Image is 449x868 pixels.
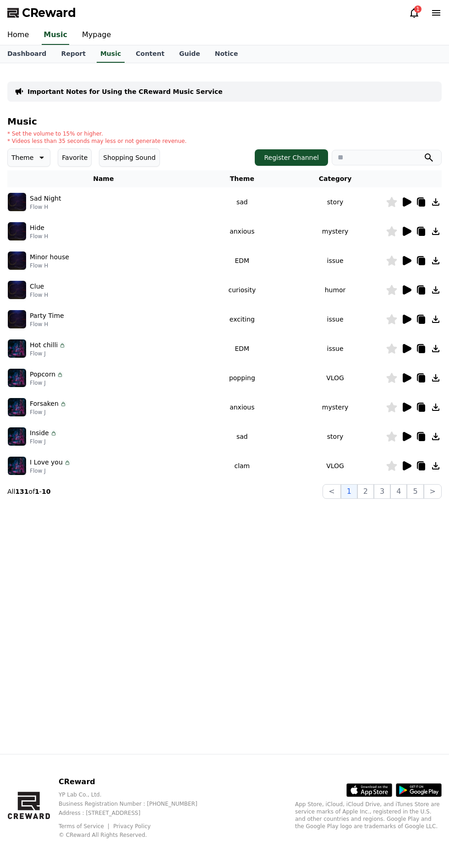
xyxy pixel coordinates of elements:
p: Flow H [30,203,61,211]
a: Privacy Policy [113,823,151,830]
button: 5 [407,484,423,499]
button: Register Channel [255,149,328,166]
button: 1 [341,484,357,499]
a: Mypage [75,26,118,45]
strong: 10 [42,488,50,495]
p: Hide [30,223,44,233]
button: < [323,484,340,499]
td: EDM [200,334,285,363]
p: Flow H [30,262,69,269]
p: Flow J [30,467,71,475]
a: Terms of Service [59,823,111,830]
p: Party Time [30,311,64,321]
p: Sad Night [30,194,61,203]
td: exciting [200,305,285,334]
a: Report [54,45,93,63]
td: anxious [200,393,285,422]
button: > [424,484,442,499]
a: Important Notes for Using the CReward Music Service [27,87,223,96]
a: CReward [7,5,76,20]
img: music [8,310,26,328]
p: I Love you [30,458,63,467]
th: Theme [200,170,285,187]
button: 3 [374,484,390,499]
p: * Videos less than 35 seconds may less or not generate revenue. [7,137,186,145]
p: Flow J [30,379,64,387]
p: Popcorn [30,370,55,379]
a: Guide [172,45,208,63]
p: CReward [59,776,212,787]
img: music [8,251,26,270]
td: humor [285,275,386,305]
strong: 1 [35,488,39,495]
p: © CReward All Rights Reserved. [59,831,212,839]
td: EDM [200,246,285,275]
img: music [8,339,26,358]
td: issue [285,334,386,363]
td: issue [285,246,386,275]
strong: 131 [15,488,28,495]
p: Flow J [30,438,57,445]
p: * Set the volume to 15% or higher. [7,130,186,137]
img: music [8,281,26,299]
td: VLOG [285,451,386,480]
p: Flow J [30,409,67,416]
button: 2 [357,484,374,499]
td: VLOG [285,363,386,393]
img: music [8,427,26,446]
td: issue [285,305,386,334]
td: clam [200,451,285,480]
img: music [8,398,26,416]
button: Shopping Sound [99,148,159,167]
td: curiosity [200,275,285,305]
p: Flow J [30,350,66,357]
p: Clue [30,282,44,291]
a: Music [42,26,69,45]
p: Flow H [30,321,64,328]
p: Inside [30,428,49,438]
td: story [285,187,386,217]
p: All of - [7,487,50,496]
div: 1 [414,5,422,13]
td: anxious [200,217,285,246]
td: sad [200,187,285,217]
p: Hot chilli [30,340,58,350]
button: 4 [390,484,407,499]
td: mystery [285,393,386,422]
img: music [8,369,26,387]
p: Forsaken [30,399,59,409]
p: App Store, iCloud, iCloud Drive, and iTunes Store are service marks of Apple Inc., registered in ... [295,801,442,830]
p: YP Lab Co., Ltd. [59,791,212,798]
img: music [8,222,26,240]
td: popping [200,363,285,393]
td: sad [200,422,285,451]
th: Category [285,170,386,187]
a: Music [97,45,125,63]
p: Flow H [30,233,48,240]
p: Minor house [30,252,69,262]
a: Notice [208,45,246,63]
p: Theme [11,151,33,164]
img: music [8,457,26,475]
a: Content [128,45,172,63]
h4: Music [7,116,442,126]
p: Flow H [30,291,48,299]
p: Address : [STREET_ADDRESS] [59,809,212,817]
span: CReward [22,5,76,20]
a: 1 [409,7,420,18]
td: story [285,422,386,451]
p: Business Registration Number : [PHONE_NUMBER] [59,800,212,808]
button: Theme [7,148,50,167]
td: mystery [285,217,386,246]
button: Favorite [58,148,92,167]
th: Name [7,170,200,187]
img: music [8,193,26,211]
